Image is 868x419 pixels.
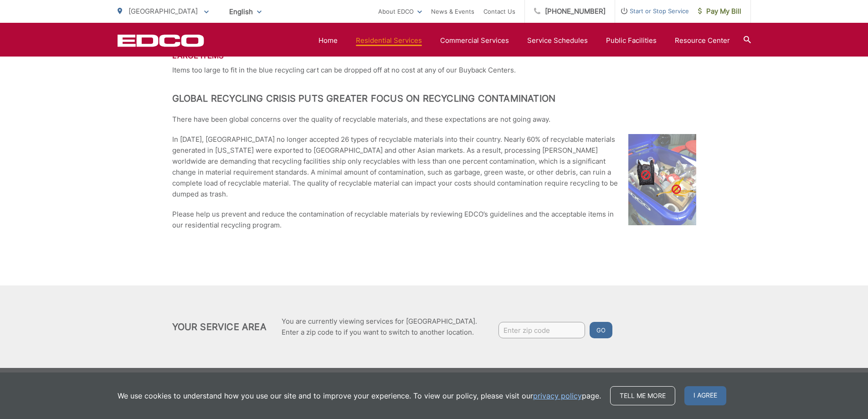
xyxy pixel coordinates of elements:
span: English [222,4,268,20]
a: Public Facilities [606,35,657,46]
a: News & Events [431,6,474,17]
input: Enter zip code [498,322,585,338]
span: [GEOGRAPHIC_DATA] [128,7,198,16]
p: You are currently viewing services for [GEOGRAPHIC_DATA]. Enter a zip code to if you want to swit... [282,316,477,338]
a: Home [318,35,338,46]
a: Commercial Services [440,35,509,46]
p: We use cookies to understand how you use our site and to improve your experience. To view our pol... [118,390,601,401]
h2: Your Service Area [172,321,267,332]
h2: Global Recycling Crisis Puts Greater Focus on Recycling Contamination [172,93,696,104]
span: Pay My Bill [698,6,741,17]
a: Resource Center [675,35,730,46]
img: image [628,134,696,225]
p: Items too large to fit in the blue recycling cart can be dropped off at no cost at any of our Buy... [172,65,696,76]
p: There have been global concerns over the quality of recyclable materials, and these expectations ... [172,114,696,125]
a: EDCD logo. Return to the homepage. [118,34,204,47]
a: Contact Us [483,6,515,17]
a: Service Schedules [527,35,588,46]
p: Please help us prevent and reduce the contamination of recyclable materials by reviewing EDCO’s g... [172,209,696,231]
a: About EDCO [378,6,422,17]
p: In [DATE], [GEOGRAPHIC_DATA] no longer accepted 26 types of recyclable materials into their count... [172,134,696,200]
button: Go [590,322,612,338]
span: I agree [684,386,726,405]
a: privacy policy [533,390,582,401]
a: Residential Services [356,35,422,46]
a: Tell me more [610,386,675,405]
